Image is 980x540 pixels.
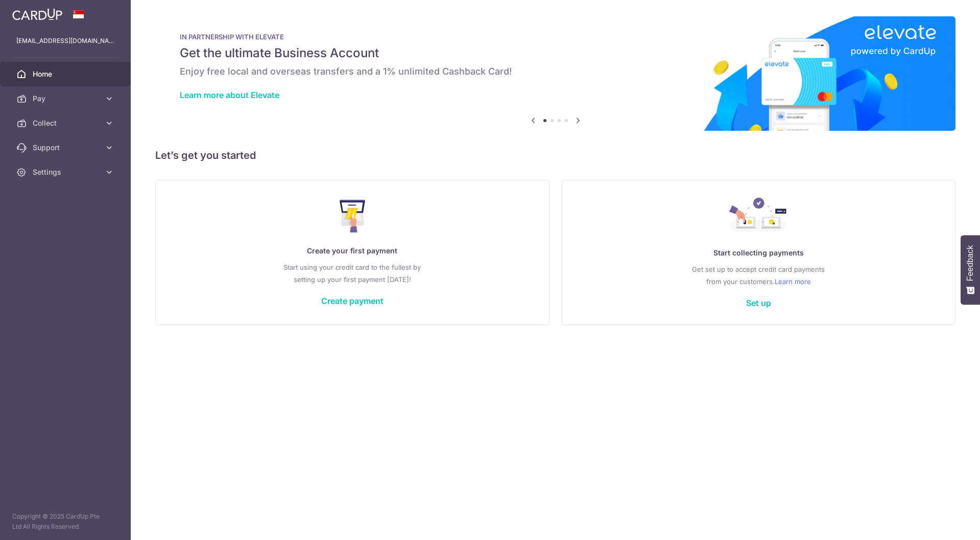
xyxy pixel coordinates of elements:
span: Support [33,143,100,153]
img: Renovation banner [155,16,955,131]
p: IN PARTNERSHIP WITH ELEVATE [180,33,931,41]
h5: Let’s get you started [155,147,955,163]
span: Feedback [966,245,975,281]
button: Feedback - Show survey [961,235,980,304]
span: Settings [33,167,100,177]
a: Set up [746,298,771,308]
span: Collect [33,118,100,128]
p: [EMAIL_ADDRESS][DOMAIN_NAME] [16,36,114,46]
p: Start using your credit card to the fullest by setting up your first payment [DATE]! [176,261,529,286]
p: Get set up to accept credit card payments from your customers. [583,263,935,288]
span: Home [33,69,100,79]
img: Collect Payment [729,198,787,234]
span: Pay [33,93,100,104]
a: Create payment [321,296,384,306]
a: Learn more about Elevate [180,90,279,100]
p: Create your first payment [176,245,529,257]
a: Learn more [775,275,811,288]
img: Make Payment [340,200,366,232]
p: Start collecting payments [583,247,935,259]
h5: Get the ultimate Business Account [180,45,931,61]
h6: Enjoy free local and overseas transfers and a 1% unlimited Cashback Card! [180,65,931,78]
img: CardUp [12,8,62,20]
